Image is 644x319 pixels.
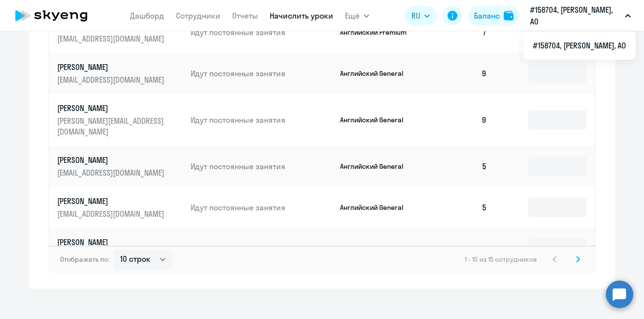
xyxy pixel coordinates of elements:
[57,155,183,178] a: [PERSON_NAME][EMAIL_ADDRESS][DOMAIN_NAME]
[57,103,167,114] p: [PERSON_NAME]
[57,155,167,165] p: [PERSON_NAME]
[57,196,183,219] a: [PERSON_NAME][EMAIL_ADDRESS][DOMAIN_NAME]
[57,115,167,137] p: [PERSON_NAME][EMAIL_ADDRESS][DOMAIN_NAME]
[130,11,164,21] a: Дашборд
[427,53,495,94] td: 9
[191,27,332,38] p: Идут постоянные занятия
[340,115,413,124] p: Английский General
[57,21,183,44] a: [EMAIL_ADDRESS][DOMAIN_NAME]
[57,74,167,85] p: [EMAIL_ADDRESS][DOMAIN_NAME]
[474,10,500,22] div: Баланс
[345,10,360,22] span: Ещё
[191,243,332,254] p: Идут постоянные занятия
[427,94,495,146] td: 9
[191,114,332,125] p: Идут постоянные занятия
[57,237,167,248] p: [PERSON_NAME]
[57,167,167,178] p: [EMAIL_ADDRESS][DOMAIN_NAME]
[523,31,636,60] ul: Ещё
[60,255,109,264] span: Отображать по:
[57,103,183,137] a: [PERSON_NAME][PERSON_NAME][EMAIL_ADDRESS][DOMAIN_NAME]
[191,202,332,213] p: Идут постоянные занятия
[427,228,495,269] td: 4
[191,68,332,79] p: Идут постоянные занятия
[427,187,495,228] td: 5
[468,6,519,25] button: Балансbalance
[176,11,220,21] a: Сотрудники
[57,237,183,260] a: [PERSON_NAME][EMAIL_ADDRESS][DOMAIN_NAME]
[345,6,369,25] button: Ещё
[191,161,332,172] p: Идут постоянные занятия
[340,69,413,78] p: Английский General
[465,255,537,264] span: 1 - 10 из 15 сотрудников
[270,11,333,21] a: Начислить уроки
[427,146,495,187] td: 5
[411,10,420,22] span: RU
[232,11,258,21] a: Отчеты
[340,28,413,37] p: Английский Premium
[427,12,495,53] td: 7
[340,203,413,212] p: Английский General
[57,62,183,85] a: [PERSON_NAME][EMAIL_ADDRESS][DOMAIN_NAME]
[530,4,621,27] p: #158704, [PERSON_NAME], АО
[57,196,167,206] p: [PERSON_NAME]
[340,244,413,253] p: Английский General
[57,208,167,219] p: [EMAIL_ADDRESS][DOMAIN_NAME]
[57,62,167,72] p: [PERSON_NAME]
[340,162,413,171] p: Английский General
[504,11,514,21] img: balance
[405,6,437,25] button: RU
[57,33,167,44] p: [EMAIL_ADDRESS][DOMAIN_NAME]
[525,4,636,27] button: #158704, [PERSON_NAME], АО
